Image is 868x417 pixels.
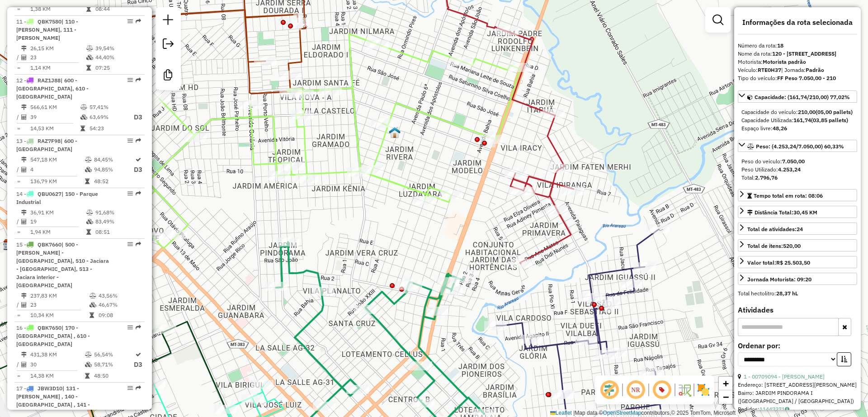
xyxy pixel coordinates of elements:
i: Tempo total em rota [86,6,91,12]
td: 08:44 [95,5,141,14]
a: Leaflet [550,410,572,416]
em: Rota exportada [136,325,141,330]
td: 1,94 KM [30,227,86,237]
strong: 7.050,00 [782,158,805,165]
a: Total de itens:520,00 [738,239,857,251]
td: 566,61 KM [30,103,80,112]
em: Opções [127,325,133,330]
a: Peso: (4.253,24/7.050,00) 60,33% [738,140,857,152]
a: Valor total:R$ 25.503,50 [738,256,857,268]
td: = [16,124,21,133]
a: Zoom out [719,390,732,404]
strong: 120 - [STREET_ADDRESS] [772,50,836,57]
em: Rota exportada [136,191,141,196]
span: 13 - [16,137,77,152]
img: Warecloud Casa Jardim Monte Líbano [389,127,401,138]
div: Peso: (4.253,24/7.050,00) 60,33% [738,154,857,185]
span: Capacidade: (161,74/210,00) 77,02% [755,94,850,100]
span: 14 - [16,190,98,205]
strong: RTE0H37 [758,66,781,73]
i: % de utilização do peso [85,352,92,357]
td: 91,68% [95,208,141,217]
div: Peso Utilizado: [741,166,854,174]
strong: FF Peso 7.050,00 - 210 [777,75,836,81]
i: Total de Atividades [21,167,27,172]
td: = [16,371,21,380]
div: Veículo: [738,66,857,74]
td: 19 [30,217,86,226]
em: Opções [127,77,133,83]
td: 26,15 KM [30,44,86,53]
td: 57,41% [89,103,125,112]
em: Rota exportada [136,77,141,83]
span: Tempo total em rota: 08:06 [754,192,823,199]
span: Exibir deslocamento [599,379,620,401]
strong: Padrão [806,66,824,73]
i: Rota otimizada [136,352,141,357]
a: 1 - 00709094 - [PERSON_NAME] [744,373,825,380]
a: 11447271 [759,406,789,412]
span: JBW3D10 [38,385,62,392]
i: % de utilização da cubagem [86,219,93,224]
span: | [573,410,575,416]
p: D3 [126,112,142,123]
em: Opções [127,19,133,24]
i: % de utilização da cubagem [86,55,93,60]
i: % de utilização do peso [86,46,93,51]
td: 14,38 KM [30,371,85,380]
i: Tempo total em rota [86,65,91,71]
img: Fluxo de ruas [677,383,692,397]
i: % de utilização do peso [86,210,93,215]
td: / [16,53,21,62]
span: RAZ1J88 [38,77,61,84]
div: Total: [741,174,854,182]
i: % de utilização do peso [90,293,96,299]
p: D3 [134,165,142,175]
img: CDD Rondonópolis [3,239,15,251]
p: D3 [134,360,142,370]
td: 23 [30,53,86,62]
td: 56,54% [94,350,133,359]
i: % de utilização da cubagem [80,114,87,120]
i: Rota otimizada [136,157,141,162]
td: 48:52 [94,177,133,186]
span: 30,45 KM [793,209,817,216]
a: Jornada Motorista: 09:20 [738,273,857,285]
span: | 500 - [PERSON_NAME] - [GEOGRAPHIC_DATA], 510 - Jaciara - [GEOGRAPHIC_DATA], 513 - Jaciara inter... [16,241,109,289]
a: Exportar sessão [159,35,177,55]
div: Capacidade do veículo: [741,108,854,116]
i: Tempo total em rota [86,229,91,235]
strong: 520,00 [783,242,801,249]
td: 44,40% [95,53,141,62]
em: Rota exportada [136,385,141,391]
h4: Informações da rota selecionada [738,18,857,27]
td: = [16,177,21,186]
a: Total de atividades:24 [738,223,857,235]
strong: 161,74 [793,117,811,123]
em: Rota exportada [136,242,141,247]
em: Rota exportada [136,19,141,24]
td: 94,85% [94,164,133,175]
strong: 2.796,76 [755,174,778,181]
span: | 110 - [PERSON_NAME], 111 - [PERSON_NAME] [16,18,78,41]
i: Tempo total em rota [85,373,90,379]
i: % de utilização da cubagem [85,362,92,367]
td: 547,18 KM [30,155,85,164]
i: Total de Atividades [21,302,27,308]
div: Espaço livre: [741,124,854,133]
div: Nome da rota: [738,50,857,58]
i: Total de Atividades [21,55,27,60]
span: | 600 - [GEOGRAPHIC_DATA], 610 - [GEOGRAPHIC_DATA] [16,77,89,100]
div: Endereço: [STREET_ADDRESS][PERSON_NAME] [738,381,857,389]
span: QBK7580 [38,18,61,25]
i: Distância Total [21,352,27,357]
i: % de utilização do peso [85,157,92,162]
div: Jornada Motorista: 09:20 [747,275,811,284]
td: 36,91 KM [30,208,86,217]
i: % de utilização do peso [80,104,87,110]
div: Motorista: [738,58,857,66]
i: Total de Atividades [21,219,27,224]
td: 43,56% [98,291,141,300]
div: Bairro: JARDIM PINDORAMA I ([GEOGRAPHIC_DATA] / [GEOGRAPHIC_DATA]) [738,389,857,405]
div: Tipo do veículo: [738,74,857,82]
